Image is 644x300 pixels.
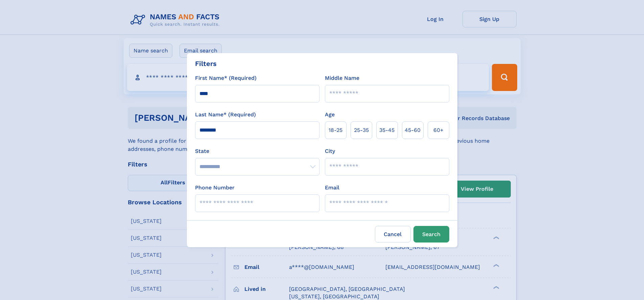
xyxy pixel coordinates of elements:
[325,111,335,119] label: Age
[325,147,335,155] label: City
[195,147,319,155] label: State
[413,226,449,243] button: Search
[325,184,339,192] label: Email
[379,126,395,134] span: 35‑45
[195,59,217,69] div: Filters
[195,74,257,82] label: First Name* (Required)
[375,226,411,243] label: Cancel
[325,74,359,82] label: Middle Name
[195,111,256,119] label: Last Name* (Required)
[195,184,235,192] label: Phone Number
[329,126,342,134] span: 18‑25
[405,126,421,134] span: 45‑60
[433,126,444,134] span: 60+
[354,126,369,134] span: 25‑35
